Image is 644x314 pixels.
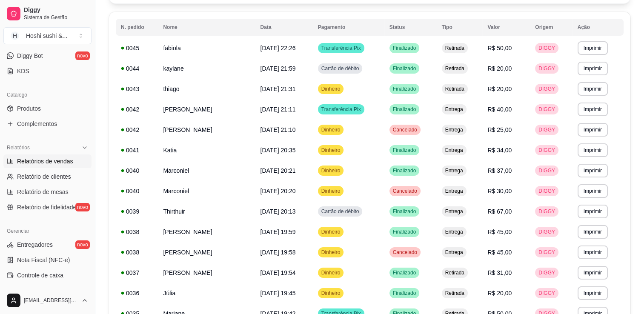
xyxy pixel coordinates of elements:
span: DIGGY [537,147,557,154]
td: Júlia [158,283,255,303]
span: Entrega [444,228,465,235]
span: Relatório de clientes [17,172,71,181]
button: Imprimir [578,164,608,177]
th: Nome [158,19,255,36]
a: Relatório de mesas [3,185,92,199]
button: Imprimir [578,41,608,55]
span: Retirada [444,86,466,92]
span: DIGGY [537,45,557,51]
span: [DATE] 22:26 [260,45,295,51]
button: Imprimir [578,103,608,116]
th: Status [384,19,437,36]
span: Transferência Pix [320,106,363,113]
div: 0036 [121,289,153,297]
span: [DATE] 20:35 [260,147,295,154]
span: Nota Fiscal (NFC-e) [17,256,70,264]
span: Cancelado [391,126,419,133]
span: R$ 20,00 [487,290,512,297]
a: KDS [3,64,92,78]
span: [DATE] 20:13 [260,208,295,215]
span: Finalizado [391,45,418,51]
td: [PERSON_NAME] [158,263,255,283]
th: Data [255,19,312,36]
a: Entregadoresnovo [3,238,92,251]
span: Finalizado [391,290,418,297]
button: Imprimir [578,82,608,96]
span: DIGGY [537,208,557,215]
div: 0038 [121,228,153,236]
span: Relatório de fidelidade [17,203,76,211]
button: Imprimir [578,266,608,280]
div: 0042 [121,126,153,134]
a: Controle de fiado [3,284,92,297]
span: Diggy Bot [17,51,43,60]
span: R$ 20,00 [487,65,512,72]
a: Relatórios de vendas [3,154,92,168]
span: H [11,31,19,40]
span: Relatórios [7,144,30,151]
span: [DATE] 20:21 [260,167,295,174]
span: Controle de fiado [17,286,63,295]
div: 0043 [121,85,153,93]
div: 0041 [121,146,153,154]
span: DIGGY [537,167,557,174]
span: Retirada [444,45,466,51]
td: Marconiel [158,181,255,201]
span: Dinheiro [320,167,342,174]
button: Imprimir [578,245,608,259]
span: [DATE] 19:58 [260,249,295,256]
span: DIGGY [537,106,557,113]
span: R$ 30,00 [487,188,512,194]
span: Retirada [444,269,466,276]
span: [DATE] 19:45 [260,290,295,297]
span: [DATE] 20:20 [260,188,295,194]
span: Dinheiro [320,290,342,297]
span: Finalizado [391,269,418,276]
button: Select a team [3,27,92,44]
th: Valor [482,19,530,36]
div: 0039 [121,207,153,216]
span: Produtos [17,104,41,113]
span: R$ 20,00 [487,86,512,92]
span: [EMAIL_ADDRESS][DOMAIN_NAME] [24,297,78,304]
span: Dinheiro [320,249,342,256]
span: Dinheiro [320,228,342,235]
span: Controle de caixa [17,271,63,280]
td: [PERSON_NAME] [158,222,255,242]
span: Finalizado [391,147,418,154]
span: Retirada [444,65,466,72]
div: 0040 [121,166,153,175]
span: Finalizado [391,228,418,235]
span: Sistema de Gestão [24,14,88,21]
span: Retirada [444,290,466,297]
td: [PERSON_NAME] [158,99,255,120]
span: Cancelado [391,188,419,194]
span: [DATE] 21:59 [260,65,295,72]
button: Imprimir [578,225,608,239]
span: Finalizado [391,208,418,215]
span: R$ 31,00 [487,269,512,276]
button: Imprimir [578,143,608,157]
th: Tipo [437,19,483,36]
span: Relatório de mesas [17,188,69,196]
button: Imprimir [578,184,608,198]
button: Imprimir [578,62,608,75]
span: [DATE] 21:10 [260,126,295,133]
span: Dinheiro [320,147,342,154]
td: thiago [158,79,255,99]
span: R$ 34,00 [487,147,512,154]
span: DIGGY [537,290,557,297]
span: DIGGY [537,86,557,92]
span: DIGGY [537,65,557,72]
span: R$ 25,00 [487,126,512,133]
button: Imprimir [578,205,608,218]
span: DIGGY [537,126,557,133]
span: KDS [17,67,29,75]
div: 0044 [121,64,153,73]
span: Entrega [444,106,465,113]
span: DIGGY [537,249,557,256]
span: R$ 50,00 [487,45,512,51]
div: 0042 [121,105,153,114]
span: Dinheiro [320,269,342,276]
span: Finalizado [391,86,418,92]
